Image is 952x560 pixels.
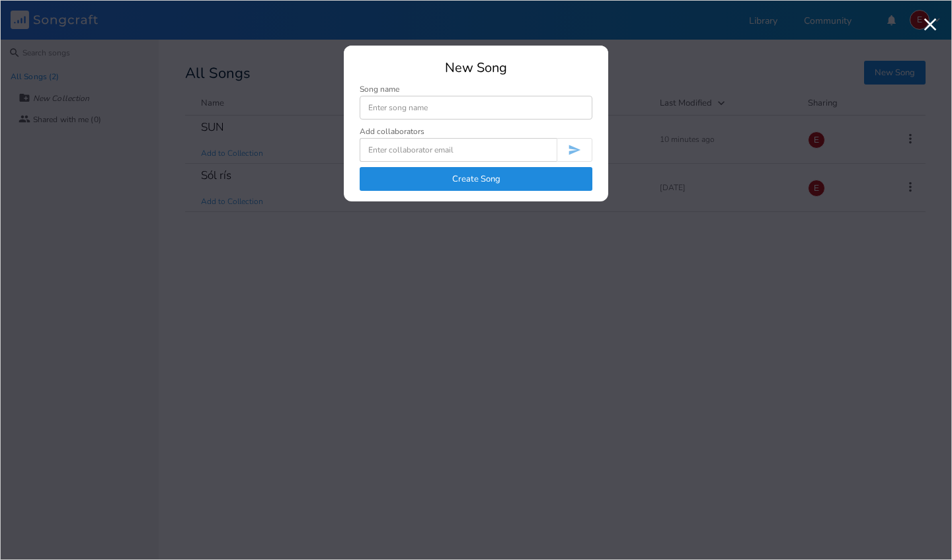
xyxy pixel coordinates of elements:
[557,138,592,162] button: Invite
[360,138,557,162] input: Enter collaborator email
[360,127,424,135] div: Add collaborators
[360,96,592,120] input: Enter song name
[360,167,592,191] button: Create Song
[360,85,592,93] div: Song name
[360,61,592,75] div: New Song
